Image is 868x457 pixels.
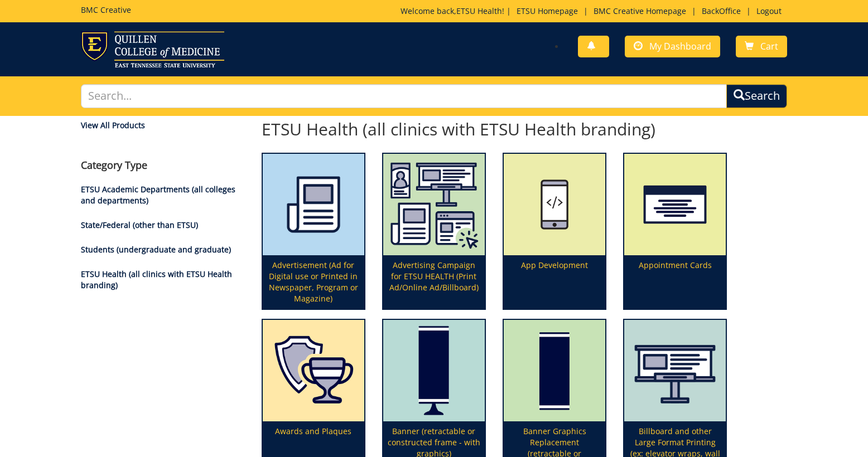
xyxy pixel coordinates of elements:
[726,84,787,108] button: Search
[81,160,245,171] h4: Category Type
[81,220,198,230] a: State/Federal (other than ETSU)
[511,6,584,16] a: ETSU Homepage
[588,6,692,16] a: BMC Creative Homepage
[696,6,746,16] a: BackOffice
[263,154,364,309] a: Advertisement (Ad for Digital use or Printed in Newspaper, Program or Magazine)
[624,320,726,421] img: canvas-5fff48368f7674.25692951.png
[504,255,605,309] p: App Development
[649,40,711,52] span: My Dashboard
[263,255,364,309] p: Advertisement (Ad for Digital use or Printed in Newspaper, Program or Magazine)
[81,269,232,290] a: ETSU Health (all clinics with ETSU Health branding)
[81,244,231,255] a: Students (undergraduate and graduate)
[81,31,224,67] img: ETSU logo
[736,36,787,57] a: Cart
[383,154,485,255] img: etsu%20health%20marketing%20campaign%20image-6075f5506d2aa2.29536275.png
[624,255,726,309] p: Appointment Cards
[81,120,245,131] a: View All Products
[383,320,485,421] img: retractable-banner-59492b401f5aa8.64163094.png
[383,154,485,309] a: Advertising Campaign for ETSU HEALTH (Print Ad/Online Ad/Billboard)
[624,154,726,255] img: appointment%20cards-6556843a9f7d00.21763534.png
[504,154,605,309] a: App Development
[625,36,720,57] a: My Dashboard
[401,6,787,17] p: Welcome back, ! | | | |
[262,120,727,138] h2: ETSU Health (all clinics with ETSU Health branding)
[751,6,787,16] a: Logout
[263,154,364,255] img: printmedia-5fff40aebc8a36.86223841.png
[383,255,485,309] p: Advertising Campaign for ETSU HEALTH (Print Ad/Online Ad/Billboard)
[263,320,364,421] img: plaques-5a7339fccbae09.63825868.png
[456,6,502,16] a: ETSU Health
[624,154,726,309] a: Appointment Cards
[504,154,605,255] img: app%20development%20icon-655684178ce609.47323231.png
[81,6,131,14] h5: BMC Creative
[760,40,778,52] span: Cart
[81,84,727,108] input: Search...
[81,184,235,206] a: ETSU Academic Departments (all colleges and departments)
[504,320,605,421] img: graphics-only-banner-5949222f1cdc31.93524894.png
